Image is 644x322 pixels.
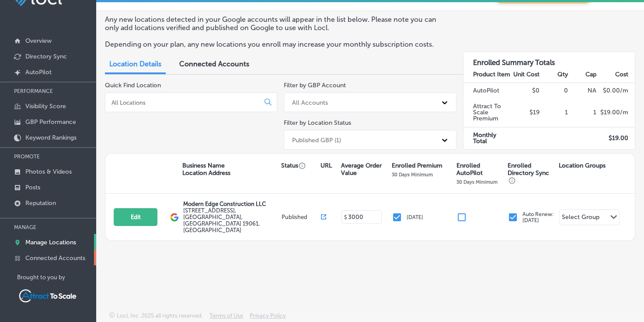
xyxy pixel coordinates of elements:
[562,213,599,223] div: Select Group
[407,214,423,220] p: [DATE]
[463,99,511,127] td: Attract To Scale Premium
[25,168,72,175] p: Photos & Videos
[568,82,597,99] td: NA
[25,239,76,246] p: Manage Locations
[170,213,179,222] img: logo
[182,162,230,177] p: Business Name Location Address
[25,134,77,141] p: Keyword Rankings
[511,82,540,99] td: $0
[473,71,510,78] strong: Product Item
[511,99,540,127] td: $19
[292,136,341,144] div: Published GBP (1)
[25,69,52,76] p: AutoPilot
[284,119,351,127] label: Filter by Location Status
[117,312,203,319] p: Locl, Inc. 2025 all rights reserved.
[597,127,635,149] td: $ 19.00
[522,211,554,223] p: Auto Renew: [DATE]
[292,99,328,106] div: All Accounts
[183,201,279,207] p: Modern Edge Construction LLC
[341,162,387,177] p: Average Order Value
[597,67,635,83] th: Cost
[456,179,498,185] p: 30 Days Minimum
[25,103,66,110] p: Visibility Score
[25,118,76,126] p: GBP Performance
[25,184,40,191] p: Posts
[183,207,279,233] label: [STREET_ADDRESS] , [GEOGRAPHIC_DATA], [GEOGRAPHIC_DATA] 19061, [GEOGRAPHIC_DATA]
[568,67,597,83] th: Cap
[344,214,347,220] p: $
[25,53,67,60] p: Directory Sync
[105,40,449,48] p: Depending on your plan, any new locations you enroll may increase your monthly subscription costs.
[17,274,96,281] p: Brought to you by
[463,52,635,67] h3: Enrolled Summary Totals
[511,67,540,83] th: Unit Cost
[463,127,511,149] td: Monthly Total
[25,254,85,262] p: Connected Accounts
[597,99,635,127] td: $ 19.00 /m
[25,199,56,207] p: Reputation
[508,162,554,184] p: Enrolled Directory Sync
[284,82,346,89] label: Filter by GBP Account
[463,82,511,99] td: AutoPilot
[540,67,568,83] th: Qty
[568,99,597,127] td: 1
[105,15,449,32] p: Any new locations detected in your Google accounts will appear in the list below. Please note you...
[559,162,606,169] p: Location Groups
[114,208,157,226] button: Edit
[391,162,442,169] p: Enrolled Premium
[540,99,568,127] td: 1
[179,60,249,68] span: Connected Accounts
[105,82,161,89] label: Quick Find Location
[281,162,320,169] p: Status
[320,162,332,169] p: URL
[597,82,635,99] td: $ 0.00 /m
[282,214,321,220] p: Published
[456,162,503,177] p: Enrolled AutoPilot
[25,37,52,45] p: Overview
[540,82,568,99] td: 0
[111,99,258,106] input: All Locations
[391,171,432,178] p: 30 Days Minimum
[109,60,161,68] span: Location Details
[17,288,78,304] img: Attract To Scale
